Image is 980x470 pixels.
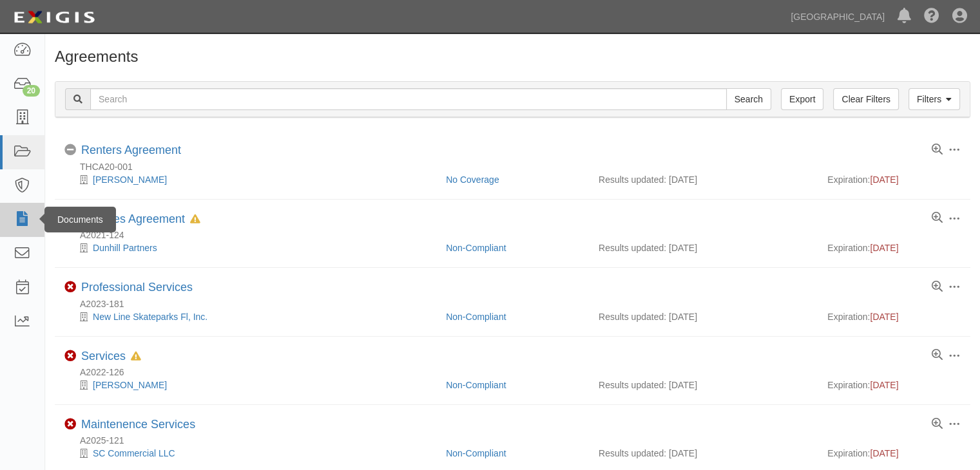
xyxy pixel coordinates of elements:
[833,88,898,110] a: Clear Filters
[599,173,808,186] div: Results updated: [DATE]
[827,379,961,391] div: Expiration:
[64,173,436,186] div: Cherie Wood
[55,48,970,65] h1: Agreements
[81,144,181,156] a: Renters Agreement
[932,418,943,430] a: View results summary
[93,312,207,322] a: New Line Skateparks Fl, Inc.
[446,312,506,322] a: Non-Compliant
[64,281,76,293] i: Non-Compliant
[446,380,506,390] a: Non-Compliant
[870,448,898,458] span: [DATE]
[81,281,193,294] a: Professional Services
[908,88,960,110] a: Filters
[64,418,76,430] i: Non-Compliant
[81,212,185,225] a: Services Agreement
[64,350,76,362] i: Non-Compliant
[81,418,195,432] div: Maintenence Services
[870,243,898,253] span: [DATE]
[64,144,76,156] i: No Coverage
[81,144,181,158] div: Renters Agreement
[827,310,961,323] div: Expiration:
[64,297,970,310] div: A2023-181
[446,243,506,253] a: Non-Compliant
[81,350,126,362] a: Services
[64,229,970,241] div: A2021-124
[90,88,727,110] input: Search
[781,88,823,110] a: Export
[131,352,141,361] i: In Default since 09/18/2024
[23,85,40,97] div: 20
[190,215,200,224] i: In Default since 07/07/2025
[932,350,943,361] a: View results summary
[81,281,193,295] div: Professional Services
[64,241,436,254] div: Dunhill Partners
[870,174,898,185] span: [DATE]
[10,6,99,29] img: logo-5460c22ac91f19d4615b14bd174203de0afe785f0fc80cf4dbbc73dc1793850b.png
[827,241,961,254] div: Expiration:
[932,281,943,293] a: View results summary
[81,350,141,364] div: Services
[64,379,436,391] div: Dudek
[870,380,898,390] span: [DATE]
[599,241,808,254] div: Results updated: [DATE]
[827,173,961,186] div: Expiration:
[599,310,808,323] div: Results updated: [DATE]
[64,310,436,323] div: New Line Skateparks Fl, Inc.
[599,379,808,391] div: Results updated: [DATE]
[44,207,116,232] div: Documents
[64,160,970,173] div: THCA20-001
[932,212,943,224] a: View results summary
[64,447,436,460] div: SC Commercial LLC
[446,174,499,185] a: No Coverage
[81,418,195,431] a: Maintenence Services
[784,4,891,30] a: [GEOGRAPHIC_DATA]
[599,447,808,460] div: Results updated: [DATE]
[93,380,167,390] a: [PERSON_NAME]
[870,312,898,322] span: [DATE]
[827,447,961,460] div: Expiration:
[64,366,970,379] div: A2022-126
[81,212,200,227] div: Services Agreement
[446,448,506,458] a: Non-Compliant
[93,174,167,185] a: [PERSON_NAME]
[93,448,175,458] a: SC Commercial LLC
[924,9,939,24] i: Help Center - Complianz
[64,434,970,447] div: A2025-121
[726,88,771,110] input: Search
[93,243,157,253] a: Dunhill Partners
[932,144,943,156] a: View results summary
